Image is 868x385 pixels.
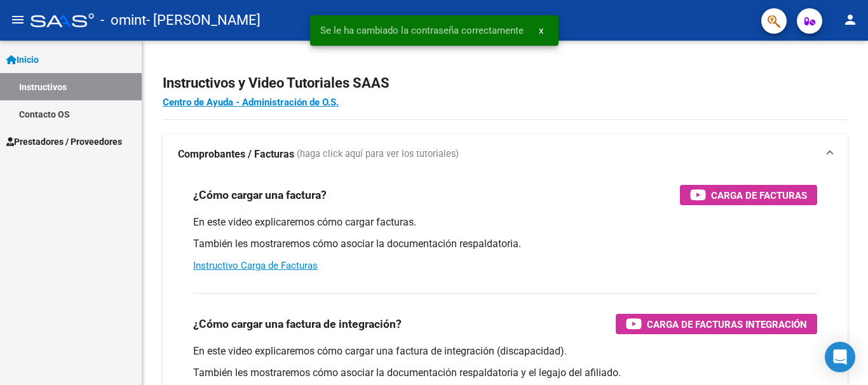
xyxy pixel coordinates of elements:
[163,71,848,95] h2: Instructivos y Video Tutoriales SAAS
[10,12,25,27] mat-icon: menu
[193,315,402,333] h3: ¿Cómo cargar una factura de integración?
[146,6,261,34] span: - [PERSON_NAME]
[297,147,459,161] span: (haga click aquí para ver los tutoriales)
[6,53,39,67] span: Inicio
[100,6,146,34] span: - omint
[529,19,553,42] button: x
[825,342,855,372] div: Open Intercom Messenger
[193,260,318,271] a: Instructivo Carga de Facturas
[193,237,817,251] p: También les mostraremos cómo asociar la documentación respaldatoria.
[711,187,807,203] span: Carga de Facturas
[616,314,817,334] button: Carga de Facturas Integración
[647,316,807,332] span: Carga de Facturas Integración
[320,24,524,37] span: Se le ha cambiado la contraseña correctamente
[193,344,817,358] p: En este video explicaremos cómo cargar una factura de integración (discapacidad).
[163,134,848,175] mat-expansion-panel-header: Comprobantes / Facturas (haga click aquí para ver los tutoriales)
[6,135,122,149] span: Prestadores / Proveedores
[193,366,817,380] p: También les mostraremos cómo asociar la documentación respaldatoria y el legajo del afiliado.
[193,186,327,204] h3: ¿Cómo cargar una factura?
[539,25,543,36] span: x
[178,147,294,161] strong: Comprobantes / Facturas
[163,97,339,108] a: Centro de Ayuda - Administración de O.S.
[680,185,817,205] button: Carga de Facturas
[193,215,817,229] p: En este video explicaremos cómo cargar facturas.
[843,12,858,27] mat-icon: person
